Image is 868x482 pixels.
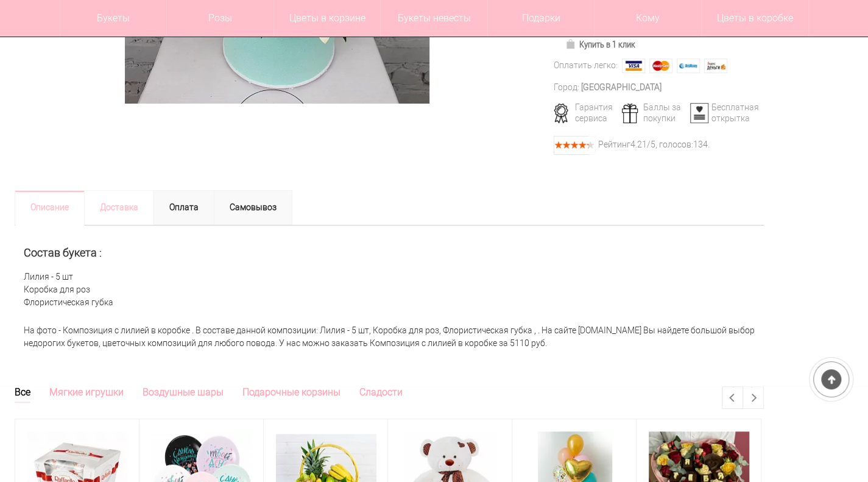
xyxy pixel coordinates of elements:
[359,386,403,402] a: Сладости
[722,387,743,408] a: Previous
[618,102,688,124] div: Баллы за покупки
[693,140,708,149] span: 134
[554,81,579,94] div: Город:
[686,102,756,124] div: Бесплатная открытка
[554,59,618,72] div: Оплатить легко:
[649,58,672,73] img: MasterCard
[565,39,579,49] img: Купить в 1 клик
[143,386,224,402] a: Воздушные шары
[677,58,700,73] img: Webmoney
[214,190,292,225] a: Самовывоз
[549,102,619,124] div: Гарантия сервиса
[622,58,645,73] img: Visa
[242,386,340,402] a: Подарочные корзины
[15,318,764,356] div: На фото - Композиция с лилией в коробке . В составе данной композиции: Лилия - 5 шт, Коробка для ...
[49,386,124,402] a: Мягкие игрушки
[15,225,764,319] div: Лилия - 5 шт Коробка для роз Флористическая губка
[560,36,641,53] a: Купить в 1 клик
[581,81,662,94] div: [GEOGRAPHIC_DATA]
[630,140,647,149] span: 4.21
[743,387,763,408] a: Next
[84,190,154,225] a: Доставка
[15,190,85,225] a: Описание
[24,247,755,259] h2: Состав букета :
[704,58,727,73] img: Яндекс Деньги
[598,141,710,148] div: Рейтинг /5, голосов: .
[15,386,30,403] a: Все
[153,190,214,225] a: Оплата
